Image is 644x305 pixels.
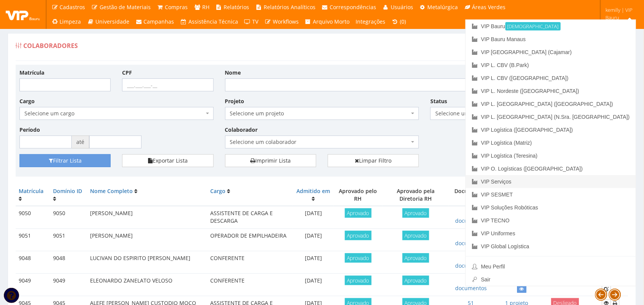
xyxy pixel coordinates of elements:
td: 9048 [50,251,87,274]
span: Gestão de Materiais [100,3,151,11]
a: (0) [389,14,409,29]
span: Limpeza [60,18,81,25]
span: Relatórios Analíticos [264,3,316,11]
a: VIP L. CBV ([GEOGRAPHIC_DATA]) [466,72,636,85]
span: Selecione um cargo [19,107,214,120]
a: VIP [GEOGRAPHIC_DATA] (Cajamar) [466,46,636,59]
span: Aprovado [402,253,429,263]
td: 9050 [50,206,87,229]
span: TV [253,18,259,25]
th: Aprovado pela Diretoria RH [382,184,449,206]
td: [DATE] [293,274,334,296]
td: 9048 [16,251,50,274]
a: VIP TECNO [466,214,636,227]
a: Arquivo Morto [302,14,353,29]
span: Aprovado [345,208,372,218]
span: Cadastros [60,3,85,11]
span: Relatórios [224,3,250,11]
a: Assistência Técnica [177,14,241,29]
span: Campanhas [144,18,174,25]
a: VIP Global Logística [466,240,636,253]
a: VIP Logística (Matriz) [466,136,636,149]
span: Selecione um status [430,107,522,120]
a: VIP Bauru[DEMOGRAPHIC_DATA] [466,20,636,33]
a: VIP SESMET [466,188,636,201]
span: Assistência Técnica [188,18,238,25]
img: logo [6,9,40,20]
a: Limpar Filtro [328,154,419,167]
a: Cargo [210,187,225,195]
td: 9049 [50,274,87,296]
span: Arquivo Morto [313,18,350,25]
label: Colaborador [225,126,258,134]
a: Imprimir Lista [225,154,316,167]
td: ELEONARDO ZANELATO VELOSO [87,274,208,296]
td: [PERSON_NAME] [87,229,208,251]
a: VIP Uniformes [466,227,636,240]
a: VIP L. CBV (B.Park) [466,59,636,72]
span: Correspondências [330,3,377,11]
span: Selecione um cargo [24,110,204,117]
td: [DATE] [293,251,334,274]
label: CPF [122,69,132,77]
a: 41 documentos [455,277,487,292]
span: kemilly | VIP Bauru [605,6,634,21]
td: [DATE] [293,206,334,229]
span: Aprovado [402,208,429,218]
span: Selecione um colaborador [230,138,410,146]
span: (0) [400,18,406,25]
td: 9050 [16,206,50,229]
a: 36 documentos [455,209,487,224]
span: até [72,136,89,149]
span: Aprovado [402,231,429,240]
span: Compras [165,3,188,11]
a: VIP Logística (Teresina) [466,149,636,162]
span: Selecione um projeto [225,107,419,120]
a: VIP Soluções Robóticas [466,201,636,214]
span: Integrações [356,18,386,25]
span: Metalúrgica [428,3,458,11]
a: VIP L. [GEOGRAPHIC_DATA] ([GEOGRAPHIC_DATA]) [466,97,636,110]
a: Universidade [84,14,133,29]
a: VIP Serviços [466,175,636,188]
a: Domínio ID [53,187,82,195]
span: Aprovado [402,276,429,285]
label: Projeto [225,97,245,105]
label: Matrícula [19,69,44,77]
td: ASSISTENTE DE CARGA E DESCARGA [207,206,293,229]
td: 9049 [16,274,50,296]
a: VIP O. Logísticas ([GEOGRAPHIC_DATA]) [466,162,636,175]
td: CONFERENTE [207,251,293,274]
span: Aprovado [345,231,372,240]
label: Nome [225,69,241,77]
span: Universidade [95,18,129,25]
td: [DATE] [293,229,334,251]
small: [DEMOGRAPHIC_DATA] [506,22,561,30]
span: Usuários [391,3,413,11]
a: VIP L. [GEOGRAPHIC_DATA] (N.Sra. [GEOGRAPHIC_DATA]) [466,110,636,123]
td: [PERSON_NAME] [87,206,208,229]
th: Documentos [449,184,493,206]
td: 9051 [16,229,50,251]
a: Campanhas [132,14,177,29]
span: Aprovado [345,276,372,285]
span: Workflows [273,18,299,25]
a: Limpeza [48,14,84,29]
a: 21 documentos [455,232,487,247]
span: Selecione um projeto [230,110,410,117]
a: Meu Perfil [466,260,636,273]
span: Aprovado [345,253,372,263]
a: Nome Completo [90,187,133,195]
a: Admitido em [297,187,330,195]
a: VIP Logística ([GEOGRAPHIC_DATA]) [466,123,636,136]
label: Período [19,126,40,134]
input: ___.___.___-__ [122,78,213,91]
th: Aprovado pelo RH [334,184,382,206]
span: Selecione um colaborador [225,136,419,149]
a: Matrícula [19,187,43,195]
label: Cargo [19,97,35,105]
a: Sair [466,273,636,286]
button: Filtrar Lista [19,154,111,167]
a: VIP Bauru Manaus [466,33,636,46]
a: 49 documentos [455,254,487,269]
